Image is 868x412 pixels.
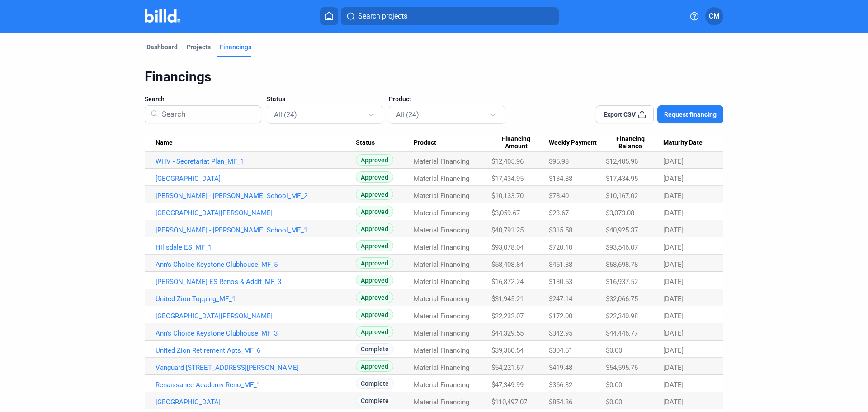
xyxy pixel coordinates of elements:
span: $32,066.75 [606,295,638,303]
span: $315.58 [549,226,572,234]
span: $17,434.95 [491,175,524,183]
span: Material Financing [414,243,469,251]
span: $31,945.21 [491,295,524,303]
div: Dashboard [146,43,178,52]
span: $16,872.24 [491,278,524,286]
span: Approved [356,360,393,372]
span: $304.51 [549,346,572,355]
span: Complete [356,378,394,389]
span: $54,595.76 [606,364,638,372]
span: $78.40 [549,192,569,200]
span: Material Financing [414,278,469,286]
span: $54,221.67 [491,364,524,372]
span: Approved [356,171,393,183]
input: Search [158,103,255,126]
span: Product [414,139,436,147]
span: Financing Balance [606,135,655,151]
a: [GEOGRAPHIC_DATA] [156,175,356,183]
span: Material Financing [414,260,469,269]
span: [DATE] [663,278,684,286]
mat-select-trigger: All (24) [274,110,297,119]
button: CM [705,7,723,25]
a: Ann's Choice Keystone Clubhouse_MF_5 [156,260,356,269]
span: Status [356,139,375,147]
span: [DATE] [663,364,684,372]
span: [DATE] [663,398,684,406]
span: Material Financing [414,192,469,200]
span: $720.10 [549,243,572,251]
a: [GEOGRAPHIC_DATA] [156,398,356,406]
span: [DATE] [663,295,684,303]
span: $44,446.77 [606,329,638,337]
div: Weekly Payment [549,139,605,147]
a: [GEOGRAPHIC_DATA][PERSON_NAME] [156,312,356,320]
a: [GEOGRAPHIC_DATA][PERSON_NAME] [156,209,356,217]
span: Name [156,139,173,147]
span: $58,408.84 [491,260,524,269]
span: [DATE] [663,243,684,251]
span: Complete [356,395,394,406]
span: $854.86 [549,398,572,406]
span: [DATE] [663,329,684,337]
button: Request financing [657,105,723,123]
a: Vanguard [STREET_ADDRESS][PERSON_NAME] [156,364,356,372]
span: $3,073.08 [606,209,634,217]
span: Material Financing [414,226,469,234]
img: Billd Company Logo [145,9,180,23]
span: $40,925.37 [606,226,638,234]
span: Weekly Payment [549,139,597,147]
span: Financing Amount [491,135,541,151]
a: [PERSON_NAME] - [PERSON_NAME] School_MF_1 [156,226,356,234]
span: [DATE] [663,260,684,269]
a: [PERSON_NAME] - [PERSON_NAME] School_MF_2 [156,192,356,200]
span: $23.67 [549,209,569,217]
div: Name [156,139,356,147]
a: [PERSON_NAME] ES Renos & Addit_MF_3 [156,278,356,286]
span: Search projects [358,11,407,22]
span: Status [267,95,285,104]
div: Projects [187,43,211,52]
div: Financings [220,43,251,52]
span: $419.48 [549,364,572,372]
span: [DATE] [663,192,684,200]
a: United Zion Topping_MF_1 [156,295,356,303]
span: Approved [356,275,393,286]
div: Financings [145,68,723,85]
div: Maturity Date [663,139,712,147]
span: Material Financing [414,381,469,389]
span: $130.53 [549,278,572,286]
span: Export CSV [604,110,636,119]
button: Search projects [341,7,559,25]
span: Approved [356,154,393,166]
span: $10,167.02 [606,192,638,200]
span: $172.00 [549,312,572,320]
span: Material Financing [414,175,469,183]
span: $22,340.98 [606,312,638,320]
span: Material Financing [414,364,469,372]
a: United Zion Retirement Apts_MF_6 [156,346,356,355]
mat-select-trigger: All (24) [396,110,419,119]
span: $17,434.95 [606,175,638,183]
span: [DATE] [663,346,684,355]
span: Search [145,95,165,104]
span: $16,937.52 [606,278,638,286]
span: $10,133.70 [491,192,524,200]
span: Material Financing [414,295,469,303]
span: Material Financing [414,209,469,217]
span: $93,078.04 [491,243,524,251]
span: Material Financing [414,329,469,337]
span: Material Financing [414,312,469,320]
span: Approved [356,189,393,200]
span: $110,497.07 [491,398,527,406]
span: $47,349.99 [491,381,524,389]
span: $39,360.54 [491,346,524,355]
span: $95.98 [549,157,569,166]
a: Renaissance Academy Reno_MF_1 [156,381,356,389]
span: Material Financing [414,398,469,406]
button: Export CSV [596,105,654,123]
span: Approved [356,206,393,217]
span: $22,232.07 [491,312,524,320]
span: $451.88 [549,260,572,269]
span: Approved [356,309,393,320]
span: $0.00 [606,346,622,355]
